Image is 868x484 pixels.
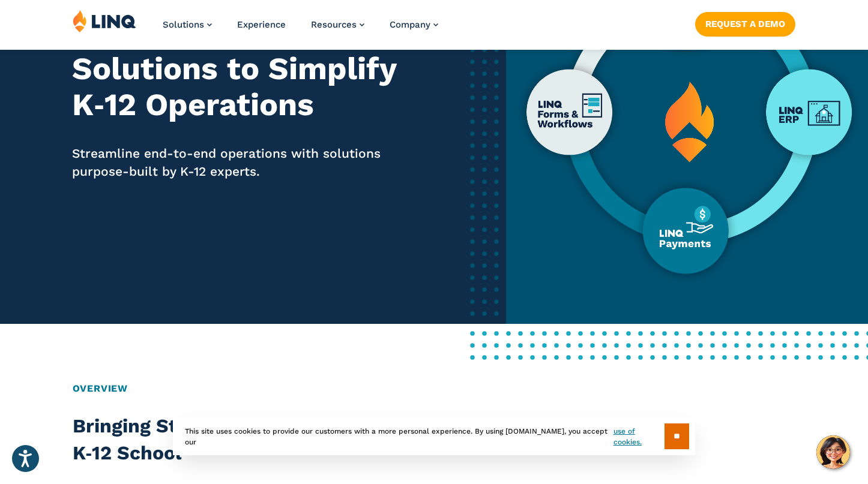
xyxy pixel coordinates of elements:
[73,381,796,396] h2: Overview
[613,426,665,447] a: use of cookies.
[173,417,695,455] div: This site uses cookies to provide our customers with a more personal experience. By using [DOMAIN...
[237,19,286,30] a: Experience
[73,413,486,467] h2: Bringing Strength and Stability to Every K‑12 School
[72,145,414,181] p: Streamline end-to-end operations with solutions purpose-built by K-12 experts.
[311,19,364,30] a: Resources
[73,10,136,32] img: LINQ | K‑12 Software
[311,19,357,30] span: Resources
[163,10,438,49] nav: Primary Navigation
[390,19,438,30] a: Company
[163,19,204,30] span: Solutions
[163,19,212,30] a: Solutions
[695,12,795,36] a: Request a Demo
[390,19,430,30] span: Company
[72,51,414,123] h2: Solutions to Simplify K‑12 Operations
[695,10,795,36] nav: Button Navigation
[816,435,850,469] button: Hello, have a question? Let’s chat.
